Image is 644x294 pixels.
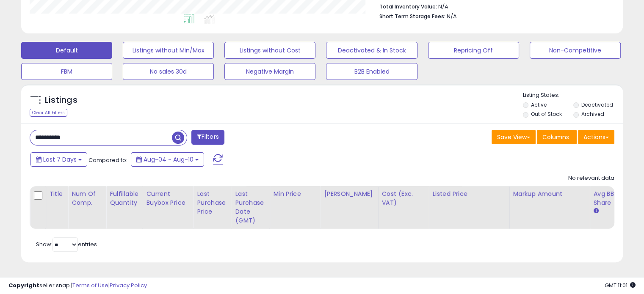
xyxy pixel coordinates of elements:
[531,110,562,118] label: Out of Stock
[605,281,636,289] span: 2025-08-18 11:01 GMT
[131,152,204,167] button: Aug-04 - Aug-10
[326,42,417,59] button: Deactivated & In Stock
[594,207,599,215] small: Avg BB Share.
[382,190,426,207] div: Cost (Exc. VAT)
[324,190,374,198] div: [PERSON_NAME]
[433,190,506,198] div: Listed Price
[530,42,621,59] button: Non-Competitive
[537,130,577,144] button: Columns
[8,281,39,289] strong: Copyright
[578,130,614,144] button: Actions
[447,12,457,20] span: N/A
[224,63,315,80] button: Negative Margin
[49,190,64,198] div: Title
[235,190,266,225] div: Last Purchase Date (GMT)
[21,42,112,59] button: Default
[8,282,147,290] div: seller snap | |
[594,190,625,207] div: Avg BB Share
[146,190,190,207] div: Current Buybox Price
[326,63,417,80] button: B2B Enabled
[30,152,87,167] button: Last 7 Days
[123,42,214,59] button: Listings without Min/Max
[72,281,108,289] a: Terms of Use
[523,91,623,99] p: Listing States:
[123,63,214,80] button: No sales 30d
[531,101,547,108] label: Active
[379,3,437,10] b: Total Inventory Value:
[428,42,519,59] button: Repricing Off
[72,190,102,207] div: Num of Comp.
[36,240,97,248] span: Show: entries
[581,101,613,108] label: Deactivated
[43,155,77,164] span: Last 7 Days
[110,190,139,207] div: Fulfillable Quantity
[88,156,127,164] span: Compared to:
[144,155,193,164] span: Aug-04 - Aug-10
[379,13,445,20] b: Short Term Storage Fees:
[197,190,228,216] div: Last Purchase Price
[191,130,224,145] button: Filters
[492,130,536,144] button: Save View
[224,42,315,59] button: Listings without Cost
[581,110,604,118] label: Archived
[542,133,569,141] span: Columns
[110,281,147,289] a: Privacy Policy
[379,1,608,11] li: N/A
[273,190,317,198] div: Min Price
[30,109,67,117] div: Clear All Filters
[21,63,112,80] button: FBM
[568,174,614,182] div: No relevant data
[513,190,586,198] div: Markup Amount
[45,94,77,106] h5: Listings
